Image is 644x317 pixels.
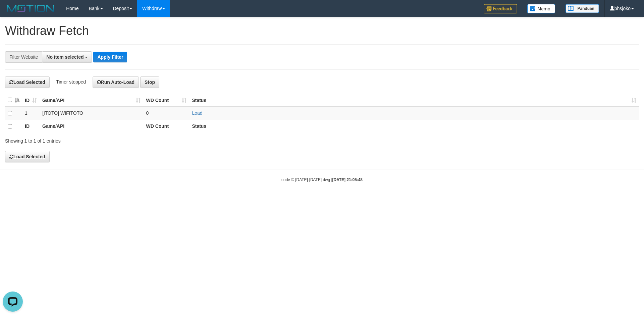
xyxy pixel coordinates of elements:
button: Open LiveChat chat widget [3,3,23,23]
td: [ITOTO] WIFITOTO [40,107,143,120]
button: Apply Filter [93,52,127,62]
th: Status: activate to sort column ascending [189,94,639,107]
th: WD Count: activate to sort column ascending [143,94,189,107]
button: Load Selected [5,76,50,88]
th: WD Count [143,120,189,133]
img: MOTION_logo.png [5,3,56,13]
button: No item selected [42,51,92,63]
a: Load [192,110,202,116]
button: Stop [140,76,159,88]
span: 0 [146,110,149,116]
th: ID: activate to sort column ascending [22,94,40,107]
th: Game/API: activate to sort column ascending [40,94,143,107]
img: Button%20Memo.svg [527,4,555,13]
div: Filter Website [5,51,42,63]
span: Timer stopped [56,79,86,85]
div: Showing 1 to 1 of 1 entries [5,135,263,144]
small: code © [DATE]-[DATE] dwg | [281,177,363,182]
span: No item selected [46,54,84,60]
h1: Withdraw Fetch [5,24,639,38]
th: Game/API [40,120,143,133]
img: panduan.png [566,4,599,13]
td: 1 [22,107,40,120]
button: Load Selected [5,151,50,162]
button: Run Auto-Load [93,76,139,88]
img: Feedback.jpg [484,4,517,13]
th: Status [189,120,639,133]
strong: [DATE] 21:05:48 [332,177,363,182]
th: ID [22,120,40,133]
